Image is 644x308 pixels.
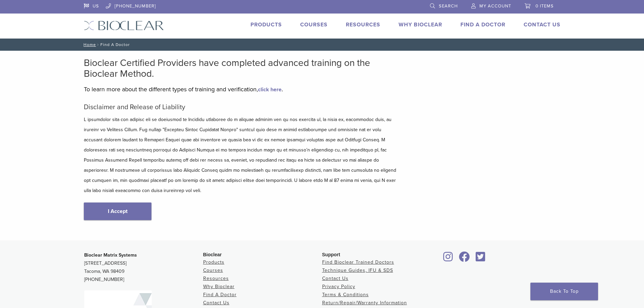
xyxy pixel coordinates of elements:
a: Courses [300,21,328,28]
a: click here [258,86,282,93]
a: Bioclear [457,256,472,262]
a: Contact Us [524,21,560,28]
a: Bioclear [441,256,455,262]
nav: Find A Doctor [79,39,566,51]
a: Terms & Conditions [322,292,369,298]
a: Courses [203,267,223,273]
h2: Bioclear Certified Providers have completed advanced training on the Bioclear Method. [84,57,398,79]
a: Contact Us [322,276,349,281]
a: Why Bioclear [203,284,235,289]
a: Resources [203,276,229,281]
a: Contact Us [203,300,230,306]
span: Support [322,252,340,257]
a: Back To Top [530,283,598,300]
img: Bioclear [84,21,164,30]
a: Products [203,259,224,265]
a: Find A Doctor [460,21,505,28]
p: To learn more about the different types of training and verification, . [84,84,398,94]
a: Home [81,42,96,47]
span: Bioclear [203,252,222,257]
span: 0 items [535,3,554,9]
a: Resources [346,21,380,28]
p: L ipsumdolor sita con adipisc eli se doeiusmod te Incididu utlaboree do m aliquae adminim ven qu ... [84,115,398,196]
span: Search [439,3,458,9]
a: Technique Guides, IFU & SDS [322,267,393,273]
a: Bioclear [474,256,488,262]
a: Return/Repair/Warranty Information [322,300,407,306]
h5: Disclaimer and Release of Liability [84,103,398,111]
a: Products [251,21,282,28]
a: Find A Doctor [203,292,237,298]
a: Find Bioclear Trained Doctors [322,259,394,265]
a: Privacy Policy [322,284,355,289]
span: My Account [479,3,511,9]
a: I Accept [84,203,151,220]
span: / [96,43,100,46]
strong: Bioclear Matrix Systems [84,252,137,258]
a: Why Bioclear [399,21,442,28]
p: [STREET_ADDRESS] Tacoma, WA 98409 [PHONE_NUMBER] [84,251,203,284]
